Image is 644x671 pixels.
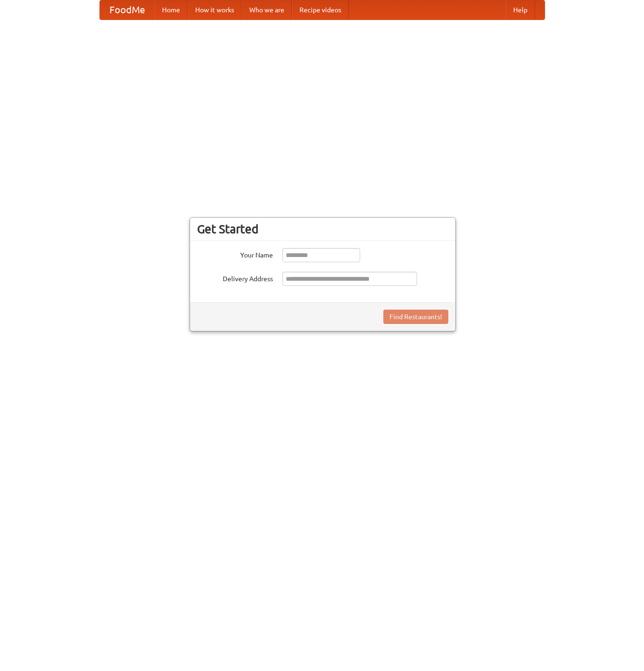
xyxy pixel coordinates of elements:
a: Who we are [242,0,292,19]
label: Your Name [197,248,273,260]
a: Help [506,0,535,19]
h3: Get Started [197,222,448,236]
a: How it works [188,0,242,19]
label: Delivery Address [197,272,273,284]
a: Home [154,0,188,19]
a: Recipe videos [292,0,349,19]
a: FoodMe [100,0,154,19]
button: Find Restaurants! [383,310,448,324]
